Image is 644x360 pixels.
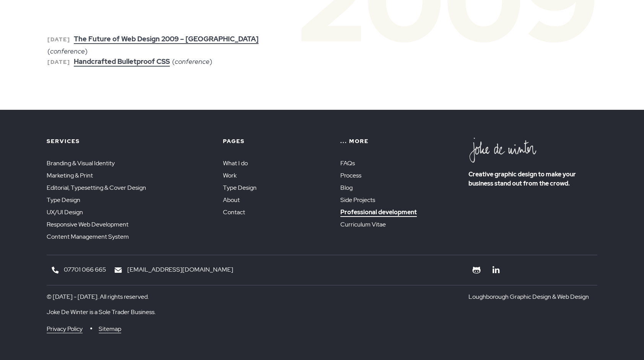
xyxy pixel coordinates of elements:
[340,171,361,179] a: Process
[223,208,245,216] a: Contact
[340,196,375,204] a: Side Projects
[47,184,146,192] a: Editorial, Typesetting & Cover Design
[340,220,386,228] a: Curriculum Vitae
[47,308,278,323] p: Joke De Winter is a Sole Trader Business.
[223,196,240,204] a: About
[223,159,248,167] a: What I do
[47,35,70,44] time: [DATE]
[223,184,257,192] a: Type Design
[47,325,83,333] a: Privacy Policy
[99,325,121,333] a: Sitemap
[223,171,237,179] a: Work
[340,184,353,192] a: Blog
[47,292,278,308] p: © [DATE] - [DATE]. All rights reserved.
[340,208,417,217] a: Professional development
[47,171,93,179] a: Marketing & Print
[468,170,595,194] p: Creative graphic design to make your business stand out from the crowd.
[74,57,170,67] a: Handcrafted Bulletproof CSS
[47,208,83,216] a: UX/UI Design
[47,159,115,167] a: Branding & Visual Identity
[340,137,458,151] h4: ... More
[47,220,128,228] a: Responsive Web Development
[47,196,80,204] a: Type Design
[47,34,300,56] li: ( )
[50,47,85,55] em: conference
[127,266,233,274] a: [EMAIL_ADDRESS][DOMAIN_NAME]
[47,56,300,68] li: ( )
[47,233,129,241] a: Content Management System
[64,266,106,274] a: 07701 066 665
[47,137,223,151] h4: Services
[468,293,589,301] a: Loughborough Graphic Design & Web Design
[468,137,537,163] img: Joke De Winter logo.
[175,57,210,66] em: conference
[223,137,340,151] h4: Pages
[47,57,70,67] time: [DATE]
[74,34,259,44] a: The Future of Web Design 2009 – [GEOGRAPHIC_DATA]
[340,159,355,167] a: FAQs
